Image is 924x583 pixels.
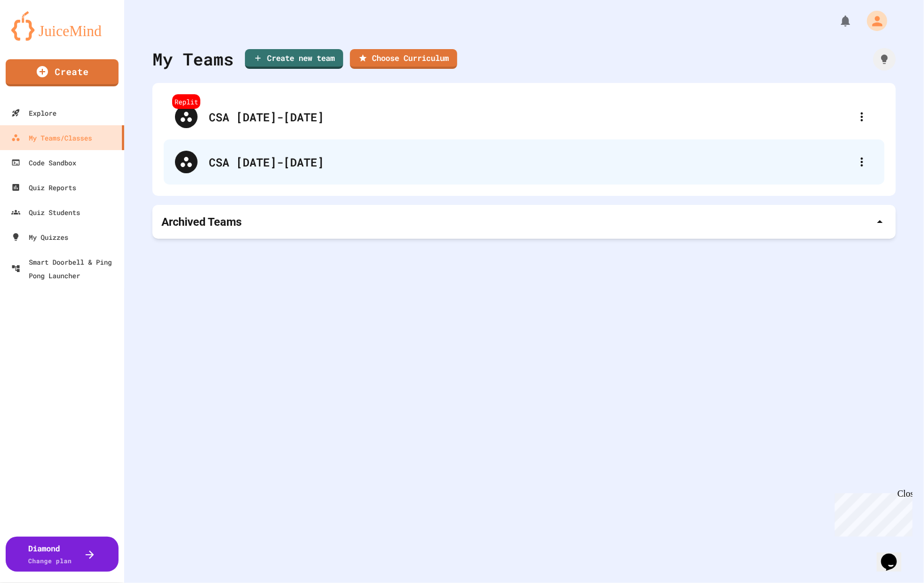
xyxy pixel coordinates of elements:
[164,94,884,139] div: ReplitCSA [DATE]-[DATE]
[11,205,80,219] div: Quiz Students
[11,156,76,169] div: Code Sandbox
[11,11,113,41] img: logo-orange.svg
[29,556,72,565] span: Change plan
[172,94,200,109] div: Replit
[877,538,913,572] iframe: chat widget
[873,48,896,71] div: How it works
[29,542,72,566] div: Diamond
[164,139,884,185] div: CSA [DATE]-[DATE]
[350,49,457,69] a: Choose Curriculum
[161,214,242,230] p: Archived Teams
[6,59,119,86] a: Create
[855,8,890,34] div: My Account
[11,255,120,282] div: Smart Doorbell & Ping Pong Launcher
[11,230,68,244] div: My Quizzes
[830,489,913,537] iframe: chat widget
[152,46,234,72] div: My Teams
[209,154,851,170] div: CSA [DATE]-[DATE]
[11,106,56,120] div: Explore
[818,11,855,30] div: My Notifications
[11,181,76,194] div: Quiz Reports
[245,49,343,69] a: Create new team
[5,5,78,72] div: Chat with us now!Close
[6,537,119,572] button: DiamondChange plan
[209,108,851,125] div: CSA [DATE]-[DATE]
[11,131,92,144] div: My Teams/Classes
